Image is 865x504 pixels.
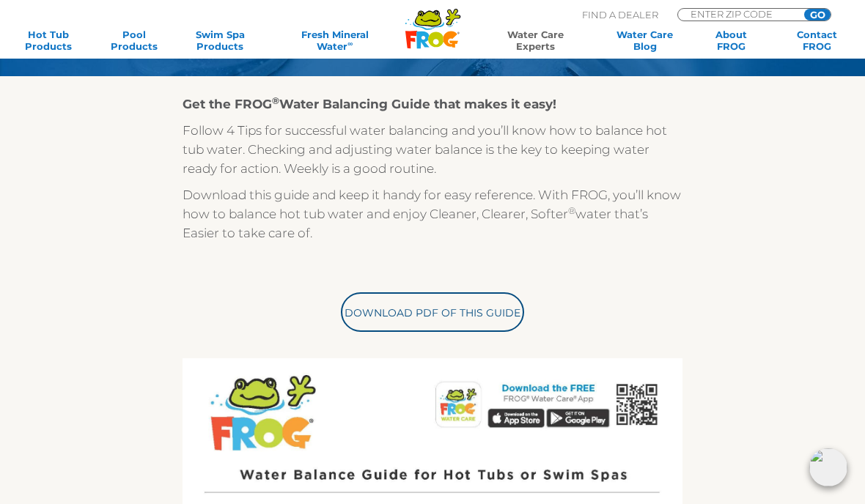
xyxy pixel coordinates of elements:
[347,40,353,48] sup: ∞
[809,448,847,486] img: openIcon
[341,292,524,332] a: Download PDF of this Guide
[273,29,397,52] a: Fresh MineralWater∞
[183,97,556,111] strong: Get the FROG Water Balancing Guide that makes it easy!
[568,205,575,216] sup: ®
[183,121,682,178] p: Follow 4 Tips for successful water balancing and you’ll know how to balance hot tub water. Checki...
[804,9,831,21] input: GO
[479,29,592,52] a: Water CareExperts
[272,95,279,106] sup: ®
[582,8,658,21] p: Find A Dealer
[784,29,850,52] a: ContactFROG
[15,29,81,52] a: Hot TubProducts
[100,29,167,52] a: PoolProducts
[183,185,682,242] p: Download this guide and keep it handy for easy reference. With FROG, you’ll know how to balance h...
[187,29,254,52] a: Swim SpaProducts
[698,29,765,52] a: AboutFROG
[689,9,788,19] input: Zip Code Form
[611,29,678,52] a: Water CareBlog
